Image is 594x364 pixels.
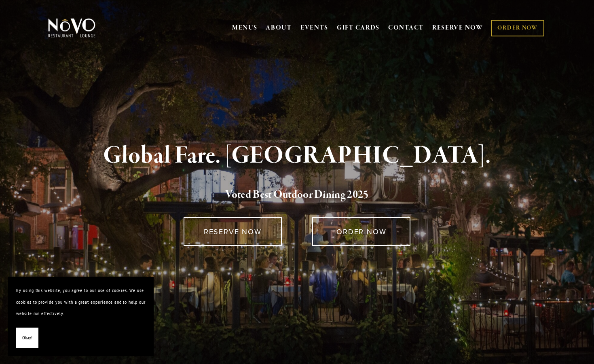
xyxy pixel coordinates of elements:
button: Okay! [16,328,38,348]
a: RESERVE NOW [432,20,483,36]
a: ORDER NOW [312,217,410,246]
a: GIFT CARDS [337,20,380,36]
a: CONTACT [388,20,424,36]
a: RESERVE NOW [184,217,282,246]
h2: 5 [61,186,533,203]
a: ORDER NOW [491,20,544,36]
p: By using this website, you agree to our use of cookies. We use cookies to provide you with a grea... [16,285,146,320]
section: Cookie banner [8,277,154,356]
a: Voted Best Outdoor Dining 202 [225,188,363,203]
strong: Global Fare. [GEOGRAPHIC_DATA]. [103,140,491,171]
img: Novo Restaurant &amp; Lounge [47,18,97,38]
a: MENUS [232,24,258,32]
a: ABOUT [266,24,292,32]
span: Okay! [22,332,32,344]
a: EVENTS [300,24,328,32]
